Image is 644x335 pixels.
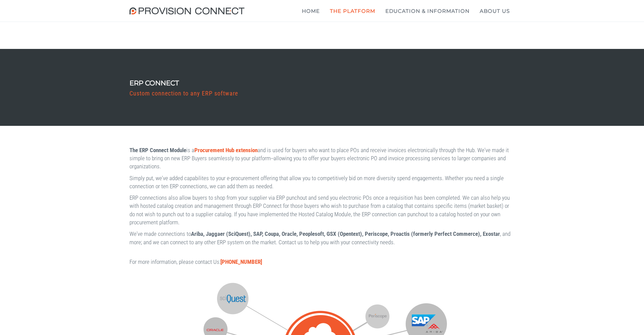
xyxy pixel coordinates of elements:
[194,147,258,153] a: Procurement Hub extension
[129,174,515,191] p: Simply put, we've added capabilites to your e-procurement offering that allow you to competitivel...
[129,147,186,153] b: The ERP Connect Module
[129,79,238,87] h1: ERP Connect
[191,230,500,237] strong: Ariba, Jaggaer (SciQuest), SAP, Coupa, Oracle, Peoplesoft, GSX (Opentext), Periscope, Proactis (f...
[129,230,515,246] p: We've made connections to , and more; and we can connect to any other ERP system on the market. C...
[129,146,515,171] p: is a and is used for buyers who want to place POs and receive invoices electronically through the...
[129,7,248,15] img: Provision Connect
[220,258,262,265] a: [PHONE_NUMBER]
[129,90,238,97] h3: Custom connection to any ERP software
[129,194,515,226] p: ERP connections also allow buyers to shop from your supplier via ERP punchout and send you electr...
[129,258,515,266] p: For more information, please contact Us:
